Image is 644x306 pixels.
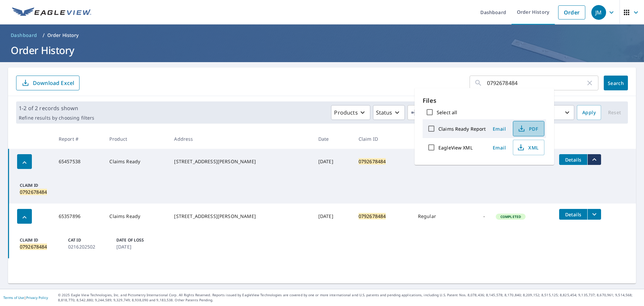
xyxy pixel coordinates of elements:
[19,104,94,112] p: 1-2 of 2 records shown
[359,213,386,219] mark: 0792678484
[563,157,583,163] span: Details
[53,204,104,229] td: 65357896
[20,237,60,243] p: Claim ID
[8,30,636,41] nav: breadcrumb
[359,158,386,165] mark: 0792678484
[517,143,539,151] span: XML
[313,129,353,149] th: Date
[487,74,586,92] input: Address, Report #, Claim ID, etc.
[563,211,583,218] span: Details
[68,237,108,243] p: Cat ID
[58,293,641,303] p: © 2025 Eagle View Technologies, Inc. and Pictometry International Corp. All Rights Reserved. Repo...
[577,105,601,120] button: Apply
[496,214,525,219] span: Completed
[411,108,433,117] span: Orgs
[587,154,601,165] button: filesDropdownBtn-65457538
[313,149,353,174] td: [DATE]
[489,124,510,134] button: Email
[491,144,507,151] span: Email
[559,209,587,220] button: detailsBtn-65357896
[174,158,307,165] div: [STREET_ADDRESS][PERSON_NAME]
[559,154,587,165] button: detailsBtn-65457538
[313,204,353,229] td: [DATE]
[513,121,544,136] button: PDF
[609,80,623,86] span: Search
[104,149,169,174] td: Claims Ready
[489,142,510,153] button: Email
[408,105,471,120] button: Orgs67
[437,109,457,116] label: Select all
[19,115,94,121] p: Refine results by choosing filters
[373,105,405,120] button: Status
[68,243,108,250] p: 0216202502
[11,32,37,39] span: Dashboard
[116,237,157,243] p: Date of Loss
[517,125,539,133] span: PDF
[3,295,24,300] a: Terms of Use
[331,105,370,120] button: Products
[104,129,169,149] th: Product
[413,149,458,174] td: Regular
[33,79,74,87] p: Download Excel
[8,30,40,41] a: Dashboard
[353,129,413,149] th: Claim ID
[587,209,601,220] button: filesDropdownBtn-65357896
[20,244,47,250] mark: 0792678484
[53,149,104,174] td: 65457538
[174,213,307,220] div: [STREET_ADDRESS][PERSON_NAME]
[47,32,79,39] p: Order History
[582,108,596,117] span: Apply
[458,204,490,229] td: -
[376,108,392,117] p: Status
[26,295,48,300] a: Privacy Policy
[513,140,544,155] button: XML
[413,129,458,149] th: Delivery
[20,182,60,188] p: Claim ID
[591,5,606,20] div: JM
[8,43,636,57] h1: Order History
[604,76,628,90] button: Search
[169,129,313,149] th: Address
[438,144,473,151] label: EagleView XML
[16,76,79,90] button: Download Excel
[491,126,507,132] span: Email
[558,5,585,19] a: Order
[423,96,546,105] p: Files
[334,108,358,117] p: Products
[438,126,486,132] label: Claims Ready Report
[413,204,458,229] td: Regular
[3,296,48,300] p: |
[12,7,91,17] img: EV Logo
[104,204,169,229] td: Claims Ready
[116,243,157,250] p: [DATE]
[20,189,47,195] mark: 0792678484
[53,129,104,149] th: Report #
[43,31,45,39] li: /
